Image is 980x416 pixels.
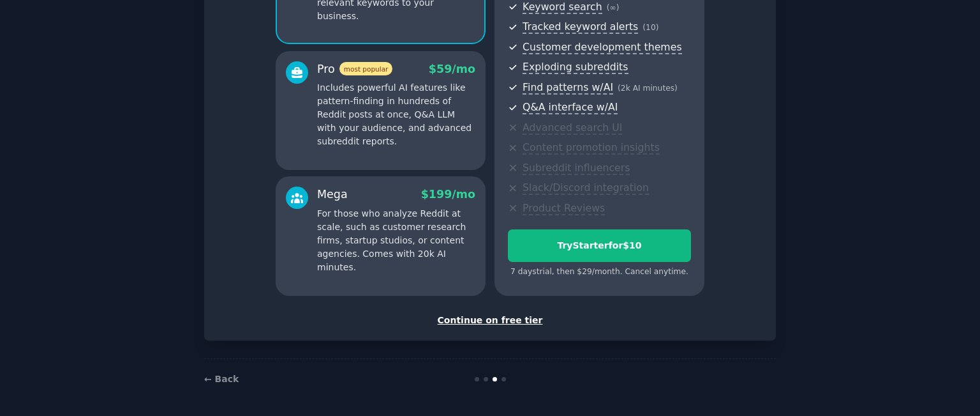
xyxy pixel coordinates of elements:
p: Includes powerful AI features like pattern-finding in hundreds of Reddit posts at once, Q&A LLM w... [317,81,475,148]
span: Q&A interface w/AI [523,101,618,114]
span: Advanced search UI [523,121,622,135]
span: Subreddit influencers [523,162,630,175]
span: Find patterns w/AI [523,81,613,95]
span: Exploding subreddits [523,61,628,74]
span: Customer development themes [523,41,682,54]
span: $ 59 /mo [429,63,475,75]
a: ← Back [204,374,239,384]
span: Keyword search [523,1,602,14]
button: TryStarterfor$10 [508,229,691,262]
span: ( 2k AI minutes ) [618,84,678,93]
span: most popular [339,62,393,75]
div: 7 days trial, then $ 29 /month . Cancel anytime. [508,266,691,278]
div: Pro [317,61,392,77]
span: Content promotion insights [523,141,660,155]
span: Product Reviews [523,202,605,215]
div: Continue on free tier [218,314,762,327]
span: Tracked keyword alerts [523,20,638,34]
span: ( 10 ) [642,23,658,32]
span: ( ∞ ) [607,3,620,12]
div: Mega [317,187,348,203]
span: Slack/Discord integration [523,181,649,195]
p: For those who analyze Reddit at scale, such as customer research firms, startup studios, or conte... [317,207,475,274]
span: $ 199 /mo [421,188,475,201]
div: Try Starter for $10 [509,239,690,252]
